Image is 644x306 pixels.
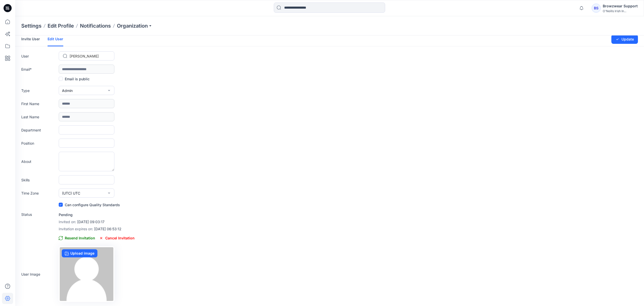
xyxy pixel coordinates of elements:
label: Skills [21,177,57,183]
p: Pending [59,212,135,218]
a: Invite User [21,32,40,46]
label: User [21,53,57,59]
label: Email [21,67,57,72]
label: Position [21,141,57,146]
img: no-profile.png [60,247,113,301]
p: [DATE] 06:53:12 [59,226,135,232]
label: Upload image [62,249,97,257]
label: Type [21,88,57,93]
span: Resend Invitation [59,235,95,241]
div: Browzwear Support [603,3,638,9]
div: O'Neills Irish In... [603,9,638,13]
label: Department [21,127,57,133]
span: Cancel Invitation [99,235,135,241]
p: Settings [21,22,41,29]
button: Admin [59,86,114,95]
a: Edit User [48,32,63,46]
label: Last Name [21,114,57,120]
a: Edit Profile [48,22,74,29]
button: (UTC) UTC [59,188,114,198]
label: About [21,159,57,164]
label: First Name [21,101,57,106]
label: Time Zone [21,190,57,196]
span: (UTC) UTC [62,190,80,196]
a: Notifications [80,22,111,29]
span: Invitation expires on: [59,227,93,231]
div: BS [592,4,601,13]
label: Email is public [59,76,90,82]
label: Can configure Quality Standards [59,202,120,208]
p: [DATE] 09:03:17 [59,219,135,225]
label: User Image [21,272,57,277]
span: Invited on: [59,220,76,224]
span: Admin [62,88,73,93]
label: Status [21,212,57,217]
button: Update [611,35,638,44]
